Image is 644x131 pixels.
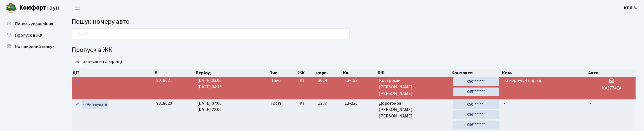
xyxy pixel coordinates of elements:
[300,77,313,84] span: КТ
[271,77,281,84] span: Таксі
[72,17,130,27] span: Пошук номеру авто
[590,86,633,91] h5: КА5774ЕА
[3,30,59,41] a: Пропуск в ЖК
[70,3,84,12] button: Переключити навігацію
[502,69,588,77] th: Ком.
[297,69,316,77] th: ЖК
[15,21,53,27] span: Панель управління
[15,43,54,50] span: Розширений пошук
[379,100,448,120] span: Дорогонов [PERSON_NAME] [PERSON_NAME]
[451,69,502,77] th: Контакти
[195,69,269,77] th: Період
[318,77,327,84] span: 3604
[269,69,297,77] th: Тип
[72,69,154,77] th: Дії
[316,69,342,77] th: корп.
[379,77,448,97] span: Костромін [PERSON_NAME] [PERSON_NAME]
[19,3,59,13] span: Таун
[624,5,637,11] b: КПП 3.
[154,69,195,77] th: #
[345,100,375,107] span: 12-226
[300,100,313,107] span: КТ
[377,69,451,77] th: ПІБ
[588,69,636,77] th: Авто
[72,28,349,39] input: Пошук
[504,100,505,106] span: -
[72,56,122,67] label: записів на сторінці
[15,32,43,38] span: Пропуск в ЖК
[19,3,46,12] b: Комфорт
[82,100,108,109] a: Активувати
[72,56,83,67] select: записів на сторінці
[342,69,377,77] th: Кв.
[72,46,636,54] h4: Пропуск в ЖК
[6,2,17,14] img: logo.png
[624,5,637,11] a: КПП 3.
[3,41,59,52] a: Розширений пошук
[156,100,172,106] span: 9018020
[156,77,172,84] span: 9018021
[74,100,81,109] a: Редагувати
[197,77,222,90] span: [DATE] 03:00 [DATE] 04:15
[345,77,375,84] span: 13-153
[318,100,327,106] span: 1307
[74,77,81,86] a: Редагувати
[3,18,59,30] a: Панель управління
[590,100,592,106] span: -
[271,100,281,107] span: Гості
[197,100,222,113] span: [DATE] 07:00 [DATE] 22:00
[504,77,541,84] span: 13 корпус, 4 під'їзд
